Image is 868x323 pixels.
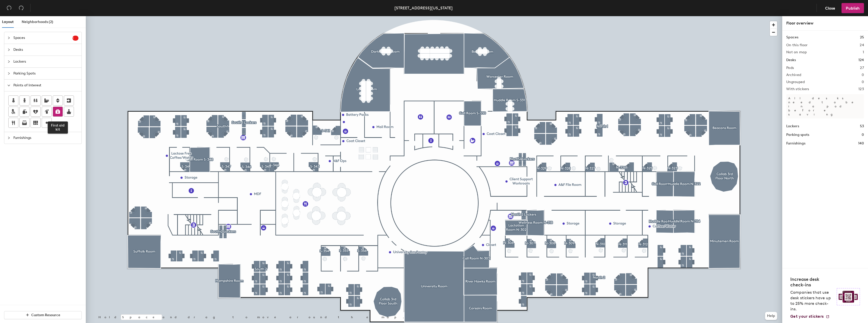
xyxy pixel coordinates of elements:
[862,80,864,84] h2: 0
[790,277,834,288] h4: Increase desk check-ins
[2,20,14,24] span: Layout
[72,36,78,41] sup: 1
[790,290,834,312] p: Companies that use desk stickers have up to 25% more check-ins.
[825,6,835,11] span: Close
[837,288,860,305] img: Sticker logo
[4,3,14,13] button: Undo (⌘ + Z)
[860,66,864,70] h2: 27
[786,66,794,70] h2: Pods
[7,48,10,51] span: collapsed
[13,68,78,79] span: Parking Spots
[863,50,864,54] h2: 1
[31,313,60,317] span: Custom Resource
[394,5,453,11] div: [STREET_ADDRESS][US_STATE]
[786,50,807,54] h2: Not on map
[790,314,830,319] a: Get your stickers
[13,32,72,44] span: Spaces
[862,132,864,138] h1: 0
[858,141,864,146] h1: 140
[16,3,26,13] button: Redo (⌘ + ⇧ + Z)
[786,132,809,138] h1: Parking spots
[7,84,10,87] span: expanded
[786,141,805,146] h1: Furnishings
[13,44,78,56] span: Desks
[53,107,63,117] button: First aid kit
[790,314,824,319] span: Get your stickers
[22,20,53,24] span: Neighborhoods (2)
[786,35,798,40] h1: Spaces
[7,72,10,75] span: collapsed
[786,43,808,47] h2: On this floor
[786,87,809,91] h2: With stickers
[4,311,82,319] button: Custom Resource
[846,6,860,11] span: Publish
[13,56,78,67] span: Lockers
[13,80,78,91] span: Points of Interest
[13,132,78,144] span: Furnishings
[7,36,10,39] span: collapsed
[860,35,864,40] h1: 25
[72,36,78,40] span: 1
[7,136,10,139] span: collapsed
[786,20,864,26] div: Floor overview
[786,73,801,77] h2: Archived
[860,43,864,47] h2: 24
[858,57,864,63] h1: 124
[858,87,864,91] h2: 123
[860,123,864,129] h1: 53
[821,3,839,13] button: Close
[765,312,777,320] button: Help
[7,60,10,63] span: collapsed
[786,94,864,118] p: All desks need to be in a pod before saving
[786,57,796,63] h1: Desks
[842,3,864,13] button: Publish
[862,73,864,77] h2: 0
[786,80,805,84] h2: Ungrouped
[786,123,799,129] h1: Lockers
